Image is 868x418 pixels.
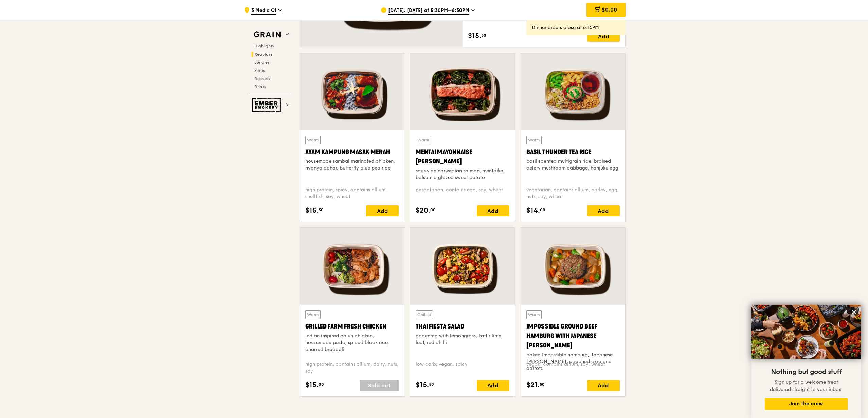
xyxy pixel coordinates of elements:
[254,44,274,48] span: Highlights
[305,361,399,375] div: high protein, contains allium, dairy, nuts, soy
[416,167,509,181] div: sous vide norwegian salmon, mentaiko, balsamic glazed sweet potato
[429,382,434,387] span: 50
[526,186,620,200] div: vegetarian, contains allium, barley, egg, nuts, soy, wheat
[254,76,270,81] span: Desserts
[526,310,542,319] div: Warm
[416,136,431,144] div: Warm
[305,136,321,144] div: Warm
[416,147,509,166] div: Mentai Mayonnaise [PERSON_NAME]
[254,52,272,57] span: Regulars
[416,310,433,319] div: Chilled
[765,398,848,410] button: Join the crew
[477,380,509,391] div: Add
[305,310,321,319] div: Warm
[366,205,399,216] div: Add
[587,31,620,42] div: Add
[319,207,324,213] span: 50
[771,368,842,376] span: Nothing but good stuff
[751,305,861,359] img: DSC07876-Edit02-Large.jpeg
[526,380,540,390] span: $21.
[526,147,620,157] div: Basil Thunder Tea Rice
[305,186,399,200] div: high protein, spicy, contains allium, shellfish, soy, wheat
[305,147,399,157] div: Ayam Kampung Masak Merah
[305,158,399,172] div: housemade sambal marinated chicken, nyonya achar, butterfly blue pea rice
[251,7,276,15] span: 3 Media Cl
[416,361,509,375] div: low carb, vegan, spicy
[526,158,620,172] div: basil scented multigrain rice, braised celery mushroom cabbage, hanjuku egg
[416,322,509,331] div: Thai Fiesta Salad
[416,333,509,346] div: accented with lemongrass, kaffir lime leaf, red chilli
[602,6,617,13] span: $0.00
[416,205,430,216] span: $20.
[540,382,545,387] span: 50
[481,33,486,38] span: 50
[319,382,324,387] span: 00
[526,205,540,216] span: $14.
[305,205,319,216] span: $15.
[254,60,269,65] span: Bundles
[305,380,319,390] span: $15.
[587,205,620,216] div: Add
[849,306,860,317] button: Close
[252,28,283,41] img: Grain web logo
[526,136,542,144] div: Warm
[252,98,283,112] img: Ember Smokery web logo
[416,186,509,200] div: pescatarian, contains egg, soy, wheat
[360,380,399,391] div: Sold out
[477,205,509,216] div: Add
[468,31,481,41] span: $15.
[305,322,399,331] div: Grilled Farm Fresh Chicken
[770,379,843,392] span: Sign up for a welcome treat delivered straight to your inbox.
[254,84,266,89] span: Drinks
[526,352,620,372] div: baked Impossible hamburg, Japanese [PERSON_NAME], poached okra and carrots
[254,68,265,73] span: Sides
[430,207,436,213] span: 00
[540,207,545,213] span: 00
[416,380,429,390] span: $15.
[532,24,620,31] div: Dinner orders close at 6:15PM
[526,322,620,350] div: Impossible Ground Beef Hamburg with Japanese [PERSON_NAME]
[388,7,469,15] span: [DATE], [DATE] at 5:30PM–6:30PM
[587,380,620,391] div: Add
[305,333,399,353] div: indian inspired cajun chicken, housemade pesto, spiced black rice, charred broccoli
[526,361,620,375] div: vegan, contains allium, soy, wheat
